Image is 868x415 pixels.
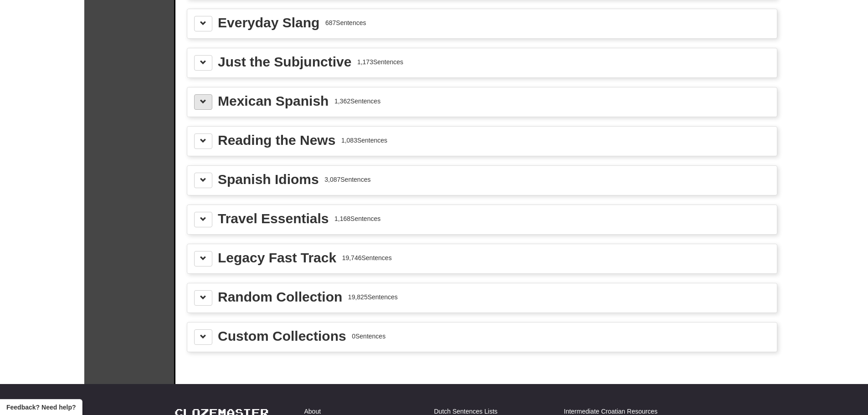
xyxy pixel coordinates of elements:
div: Everyday Slang [218,16,319,30]
div: Random Collection [218,290,342,304]
div: Just the Subjunctive [218,55,351,69]
div: 687 Sentences [325,18,366,27]
div: Mexican Spanish [218,94,329,108]
div: Custom Collections [218,329,346,343]
div: 0 Sentences [352,332,385,341]
div: 1,168 Sentences [334,214,380,223]
div: 19,746 Sentences [342,253,392,262]
div: 3,087 Sentences [324,175,370,184]
div: Reading the News [218,133,335,147]
div: 1,362 Sentences [334,97,380,106]
span: Open feedback widget [6,403,76,412]
div: 19,825 Sentences [348,292,398,302]
div: Spanish Idioms [218,173,319,186]
div: Travel Essentials [218,212,329,225]
div: Legacy Fast Track [218,251,336,265]
div: 1,083 Sentences [341,136,387,145]
div: 1,173 Sentences [357,57,403,67]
